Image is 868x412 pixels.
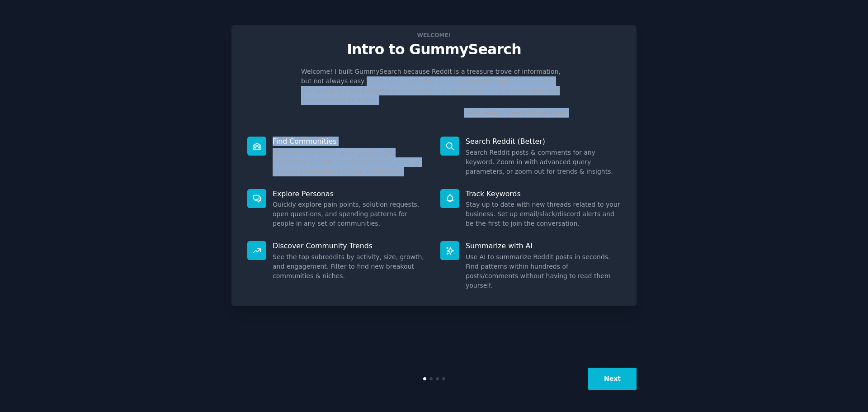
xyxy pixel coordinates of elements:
[301,67,567,105] p: Welcome! I built GummySearch because Reddit is a treasure trove of information, but not always ea...
[466,241,621,251] p: Summarize with AI
[273,137,428,146] p: Find Communities
[273,241,428,251] p: Discover Community Trends
[273,189,428,199] p: Explore Personas
[466,189,621,199] p: Track Keywords
[466,200,621,228] dd: Stay up to date with new threads related to your business. Set up email/slack/discord alerts and ...
[466,252,621,290] dd: Use AI to summarize Reddit posts in seconds. Find patterns within hundreds of posts/comments with...
[273,200,428,228] dd: Quickly explore pain points, solution requests, open questions, and spending patterns for people ...
[415,30,453,40] span: Welcome!
[273,148,428,176] dd: Discover Subreddits full of your target customers. Quickly identify the active, new, or growing c...
[273,252,428,281] dd: See the top subreddits by activity, size, growth, and engagement. Filter to find new breakout com...
[588,368,637,390] button: Next
[466,148,621,176] dd: Search Reddit posts & comments for any keyword. Zoom in with advanced query parameters, or zoom o...
[464,108,567,118] div: -
[241,42,627,57] p: Intro to GummySearch
[466,109,567,117] a: Fed, GummySearch Founder
[466,137,621,146] p: Search Reddit (Better)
